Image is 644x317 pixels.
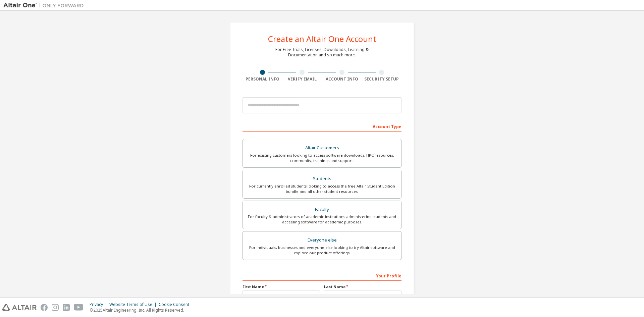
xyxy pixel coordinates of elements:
[324,284,401,289] label: Last Name
[247,205,397,214] div: Faculty
[109,302,159,307] div: Website Terms of Use
[90,307,193,313] p: © 2025 Altair Engineering, Inc. All Rights Reserved.
[243,76,282,82] div: Personal Info
[268,35,376,43] div: Create an Altair One Account
[243,270,401,281] div: Your Profile
[243,284,320,289] label: First Name
[247,245,397,256] div: For individuals, businesses and everyone else looking to try Altair software and explore our prod...
[90,302,109,307] div: Privacy
[3,2,87,9] img: Altair One
[74,304,84,311] img: youtube.svg
[282,76,322,82] div: Verify Email
[247,153,397,163] div: For existing customers looking to access software downloads, HPC resources, community, trainings ...
[159,302,193,307] div: Cookie Consent
[243,121,401,131] div: Account Type
[52,304,59,311] img: instagram.svg
[41,304,48,311] img: facebook.svg
[322,76,362,82] div: Account Info
[247,143,397,153] div: Altair Customers
[63,304,70,311] img: linkedin.svg
[2,304,37,311] img: altair_logo.svg
[362,76,402,82] div: Security Setup
[247,174,397,183] div: Students
[247,183,397,194] div: For currently enrolled students looking to access the free Altair Student Edition bundle and all ...
[247,214,397,225] div: For faculty & administrators of academic institutions administering students and accessing softwa...
[247,235,397,245] div: Everyone else
[275,47,369,58] div: For Free Trials, Licenses, Downloads, Learning & Documentation and so much more.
